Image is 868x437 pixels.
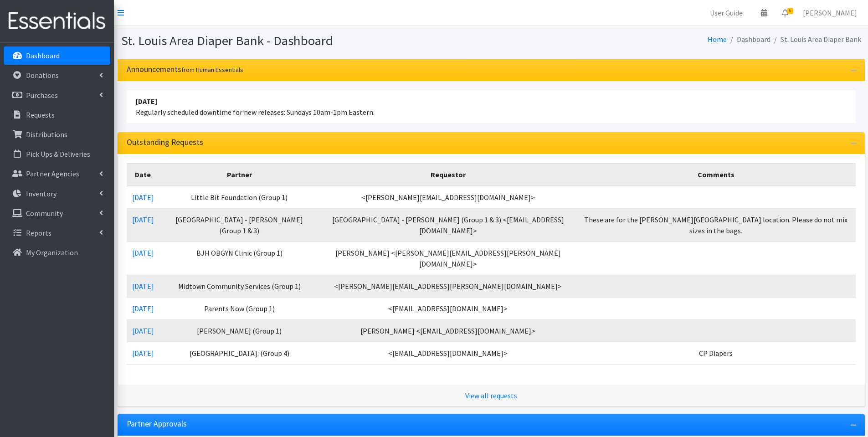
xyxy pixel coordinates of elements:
[4,224,110,242] a: Reports
[159,208,320,242] td: [GEOGRAPHIC_DATA] - [PERSON_NAME] (Group 1 & 3)
[26,149,90,159] p: Pick Ups & Deliveries
[4,106,110,124] a: Requests
[159,186,320,209] td: Little Bit Foundation (Group 1)
[787,8,793,14] span: 6
[26,110,55,119] p: Requests
[4,66,110,84] a: Donations
[4,243,110,262] a: My Organization
[132,282,154,291] a: [DATE]
[159,275,320,297] td: Midtown Community Services (Group 1)
[319,342,576,364] td: <[EMAIL_ADDRESS][DOMAIN_NAME]>
[26,228,51,237] p: Reports
[319,208,576,242] td: [GEOGRAPHIC_DATA] - [PERSON_NAME] (Group 1 & 3) <[EMAIL_ADDRESS][DOMAIN_NAME]>
[465,391,517,400] a: View all requests
[319,242,576,275] td: [PERSON_NAME] <[PERSON_NAME][EMAIL_ADDRESS][PERSON_NAME][DOMAIN_NAME]>
[4,125,110,144] a: Distributions
[319,163,576,186] th: Requestor
[159,297,320,319] td: Parents Now (Group 1)
[708,35,727,44] a: Home
[775,4,796,22] a: 6
[26,71,59,80] p: Donations
[576,163,856,186] th: Comments
[132,304,154,313] a: [DATE]
[159,242,320,275] td: BJH OBGYN Clinic (Group 1)
[576,342,856,364] td: CP Diapers
[127,65,243,74] h3: Announcements
[4,204,110,222] a: Community
[127,90,856,123] li: Regularly scheduled downtime for new releases: Sundays 10am-1pm Eastern.
[26,248,78,257] p: My Organization
[26,209,63,218] p: Community
[132,349,154,358] a: [DATE]
[181,66,243,74] small: from Human Essentials
[26,51,60,60] p: Dashboard
[132,326,154,335] a: [DATE]
[132,215,154,224] a: [DATE]
[319,275,576,297] td: <[PERSON_NAME][EMAIL_ADDRESS][PERSON_NAME][DOMAIN_NAME]>
[159,319,320,342] td: [PERSON_NAME] (Group 1)
[127,163,159,186] th: Date
[4,6,110,36] img: HumanEssentials
[127,138,203,147] h3: Outstanding Requests
[4,185,110,203] a: Inventory
[26,130,67,139] p: Distributions
[727,33,770,46] li: Dashboard
[132,248,154,257] a: [DATE]
[770,33,861,46] li: St. Louis Area Diaper Bank
[4,145,110,163] a: Pick Ups & Deliveries
[26,169,79,178] p: Partner Agencies
[4,46,110,65] a: Dashboard
[132,193,154,202] a: [DATE]
[319,186,576,209] td: <[PERSON_NAME][EMAIL_ADDRESS][DOMAIN_NAME]>
[4,165,110,183] a: Partner Agencies
[136,97,157,106] strong: [DATE]
[796,4,864,22] a: [PERSON_NAME]
[319,319,576,342] td: [PERSON_NAME] <[EMAIL_ADDRESS][DOMAIN_NAME]>
[4,86,110,104] a: Purchases
[159,163,320,186] th: Partner
[127,419,187,429] h3: Partner Approvals
[703,4,750,22] a: User Guide
[26,189,56,198] p: Inventory
[26,91,58,100] p: Purchases
[159,342,320,364] td: [GEOGRAPHIC_DATA]. (Group 4)
[319,297,576,319] td: <[EMAIL_ADDRESS][DOMAIN_NAME]>
[576,208,856,242] td: These are for the [PERSON_NAME][GEOGRAPHIC_DATA] location. Please do not mix sizes in the bags.
[121,33,488,49] h1: St. Louis Area Diaper Bank - Dashboard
